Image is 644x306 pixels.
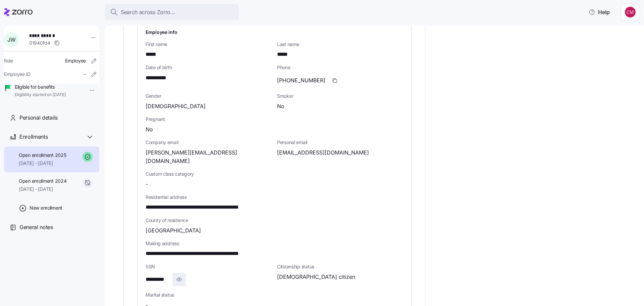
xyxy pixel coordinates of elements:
span: Marital status [146,292,272,298]
h1: Employee info [146,29,403,36]
span: Eligible for benefits [15,84,66,90]
span: Employee ID [4,71,31,78]
span: No [277,102,284,111]
span: Personal details [19,114,58,122]
span: Company email [146,139,272,146]
span: Custom class category [146,171,272,177]
span: [GEOGRAPHIC_DATA] [146,226,201,235]
span: [PERSON_NAME][EMAIL_ADDRESS][DOMAIN_NAME] [146,148,272,165]
button: Help [583,5,615,19]
button: Search across Zorro... [105,4,239,20]
span: Phone [277,64,403,71]
span: Smoker [277,93,403,99]
span: Citizenship status [277,263,403,270]
span: Mailing address [146,240,403,247]
span: Employee [65,57,86,64]
span: Last name [277,41,403,48]
img: c76f7742dad050c3772ef460a101715e [625,7,636,17]
span: 01940fd4 [29,40,50,46]
span: Gender [146,93,272,99]
span: SSN [146,263,272,270]
span: Role [4,57,13,64]
span: - [146,180,148,188]
span: - [84,71,86,78]
span: County of residence [146,217,403,224]
span: Open enrollment 2025 [19,152,66,159]
span: [DATE] - [DATE] [19,186,66,192]
span: General notes [19,223,53,231]
span: Residential address [146,194,403,201]
span: Enrollments [19,133,48,141]
span: Pregnant [146,116,403,123]
span: [EMAIL_ADDRESS][DOMAIN_NAME] [277,148,369,157]
span: [DATE] - [DATE] [19,160,66,167]
span: Date of birth [146,64,272,71]
span: J W [7,37,15,42]
span: [DEMOGRAPHIC_DATA] citizen [277,273,355,281]
span: Open enrollment 2024 [19,178,66,184]
span: First name [146,41,272,48]
span: Search across Zorro... [121,8,175,16]
span: Eligibility started on [DATE] [15,92,66,98]
span: [PHONE_NUMBER] [277,76,325,85]
span: New enrollment [30,205,62,211]
span: [DEMOGRAPHIC_DATA] [146,102,206,111]
span: Help [589,8,610,16]
span: Personal email [277,139,403,146]
span: No [146,125,153,134]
